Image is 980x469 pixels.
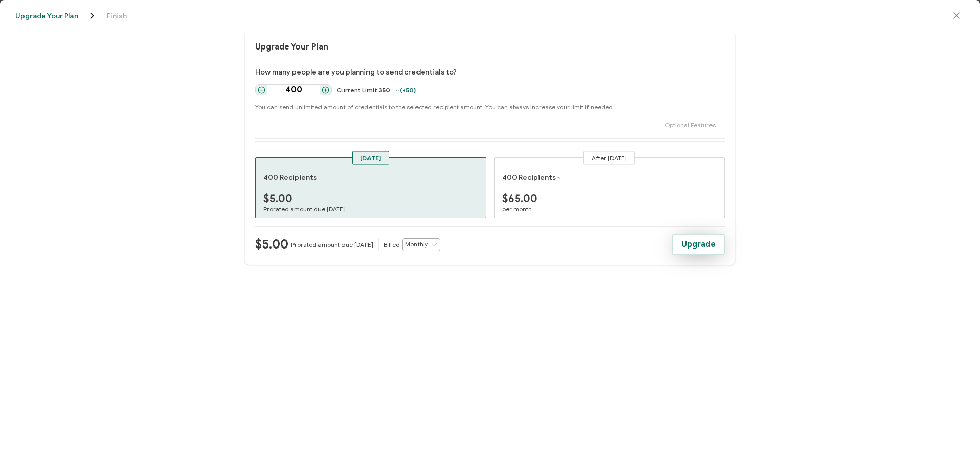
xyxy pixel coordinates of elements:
p: $5.00 [263,192,478,205]
button: Upgrade [672,234,725,255]
span: (+50) [395,86,416,94]
p: How many people are you planning to send credentials to? [255,68,725,77]
div: Breadcrumb [15,11,948,21]
p: $65.00 [502,192,717,205]
p: Upgrade Your Plan [255,42,725,52]
span: Upgrade Your Plan [15,12,78,20]
p: 400 Recipients [263,173,478,182]
p: Optional Features [665,121,716,129]
p: You can send unlimited amount of credentials to the selected recipient amount. You can always inc... [255,103,725,111]
div: Optional Features [255,118,725,131]
button: close drawer [948,10,965,21]
p: $5.00 [255,237,288,252]
p: Prorated amount due [DATE] [291,241,373,249]
span: Upgrade Your Plan [15,11,97,21]
p: Current Limit: [337,86,416,94]
span: Upgrade [681,240,716,249]
p: 400 Recipients [502,173,556,182]
span: 350 [379,86,390,94]
p: per month [502,205,717,213]
iframe: Chat Widget [929,420,980,469]
p: Prorated amount due [DATE] [263,205,478,213]
input: Select [402,238,440,251]
p: Billed [384,241,400,249]
span: Finish [107,12,127,20]
span: [DATE] [360,154,381,162]
span: After [DATE] [592,154,627,162]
